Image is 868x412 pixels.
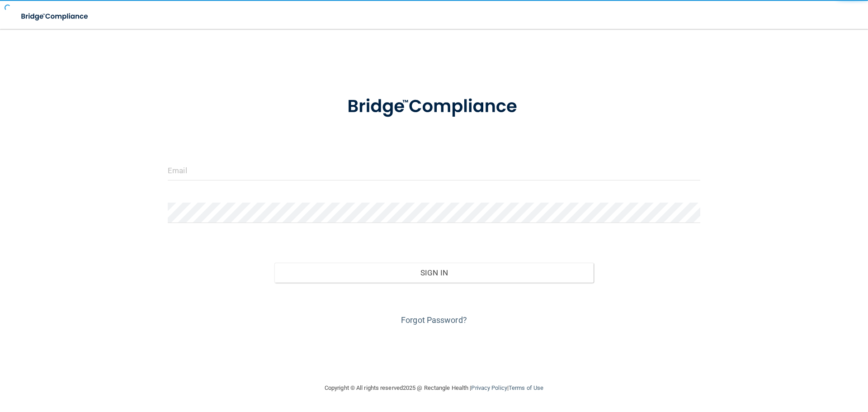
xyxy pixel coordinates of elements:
a: Forgot Password? [401,315,467,325]
input: Email [168,160,700,180]
img: bridge_compliance_login_screen.278c3ca4.svg [14,7,97,26]
div: Copyright © All rights reserved 2025 @ Rectangle Health | | [269,374,599,403]
a: Terms of Use [509,384,543,391]
button: Sign In [274,263,594,283]
a: Privacy Policy [471,384,507,391]
img: bridge_compliance_login_screen.278c3ca4.svg [329,83,539,130]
